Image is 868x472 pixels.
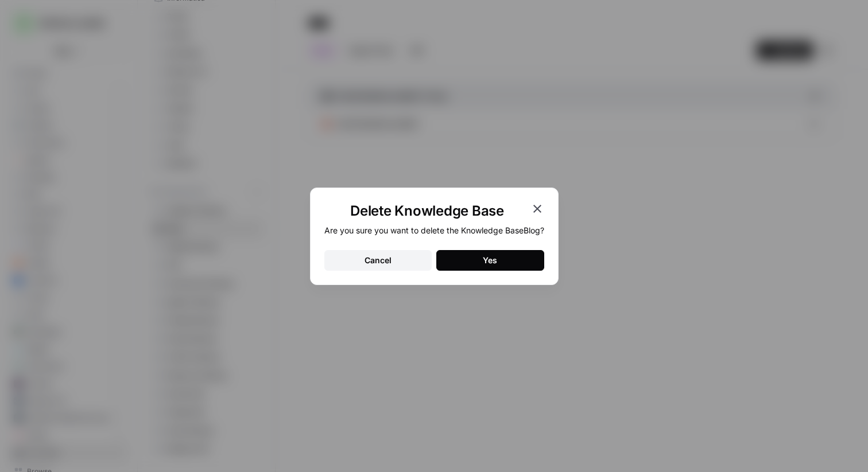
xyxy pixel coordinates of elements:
button: Cancel [324,250,432,271]
div: Are you sure you want to delete the Knowledge Base Blog ? [324,225,544,236]
button: Yes [436,250,544,271]
div: Yes [483,255,497,266]
div: Cancel [365,255,392,266]
h1: Delete Knowledge Base [324,202,530,220]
